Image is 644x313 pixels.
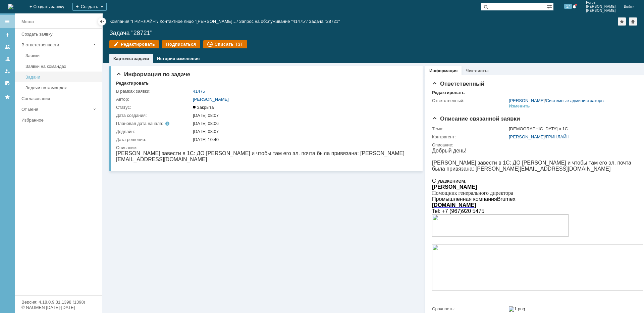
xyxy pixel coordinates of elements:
div: От меня [21,107,91,112]
div: Создать [72,3,107,11]
div: Избранное [21,118,91,123]
span: Рогов [586,1,616,5]
a: [PERSON_NAME] [193,97,229,102]
a: Системные администраторы [546,98,604,103]
a: Согласования [19,93,101,104]
div: Срочность: [432,306,507,312]
div: Дедлайн: [116,129,192,134]
span: 920 5 [30,60,43,66]
span: 4 [43,60,46,66]
div: © NAUMEN [DATE]-[DATE] [21,305,95,310]
a: Заявки в моей ответственности [2,54,13,64]
img: 1.png [509,306,525,312]
div: Тема: [432,126,507,132]
div: В ответственности [21,42,91,47]
span: [PERSON_NAME] [586,9,616,13]
div: Задача "28721" [109,30,637,36]
a: Создать заявку [19,29,101,39]
span: Расширенный поиск [547,3,553,9]
div: Плановая дата начала: [116,121,183,126]
a: ГРИНЛАЙН [546,134,570,139]
span: 967 [19,60,28,66]
a: 41475 [193,89,205,94]
div: Описание: [116,145,417,150]
span: 17 [564,4,572,9]
div: / [239,19,309,24]
a: [PERSON_NAME] [509,98,545,103]
div: Ответственный: [432,98,507,103]
span: Закрыта [193,105,214,110]
div: [DATE] 10:40 [193,137,416,142]
div: / [109,19,160,24]
a: Задачи [23,72,101,82]
span: 75 [46,60,52,66]
div: Дата создания: [116,113,192,118]
a: Мои заявки [2,66,13,77]
div: В рамках заявки: [116,89,192,94]
div: / [509,134,642,140]
div: [DATE] 08:07 [193,129,416,134]
a: Заявки на командах [2,42,13,52]
div: Задачи на командах [25,85,98,90]
div: Редактировать [116,81,149,86]
div: Заявки [25,53,98,58]
div: Согласования [21,96,98,101]
div: [DATE] 08:07 [193,113,416,118]
div: [DATE] 08:06 [193,121,416,126]
div: Сделать домашней страницей [629,17,637,26]
div: Описание: [432,142,643,148]
a: Мои согласования [2,78,13,89]
span: Ответственный [432,81,484,87]
span: ) [28,60,30,66]
a: Контактное лицо "[PERSON_NAME]… [160,19,237,24]
a: Карточка задачи [113,56,149,61]
div: Редактировать [432,90,465,95]
div: Задача "28721" [309,19,340,24]
a: Заявки на командах [23,61,101,72]
a: Перейти на домашнюю страницу [8,4,13,9]
div: Заявки на командах [25,64,98,69]
span: [PERSON_NAME] [586,5,616,9]
a: Компания "ГРИНЛАЙН" [109,19,157,24]
div: Скрыть меню [98,17,106,26]
div: Версия: 4.18.0.9.31.1398 (1398) [21,300,95,304]
div: / [509,98,604,103]
a: Запрос на обслуживание "41475" [239,19,307,24]
span: Информация по задаче [116,71,190,78]
div: Изменить [509,103,530,109]
a: Чек-листы [466,68,488,73]
a: Заявки [23,50,101,61]
img: logo [8,4,13,9]
a: История изменения [157,56,200,61]
span: Описание связанной заявки [432,116,520,122]
a: [PERSON_NAME] [509,134,545,139]
div: Контрагент: [432,134,507,140]
a: Задачи на командах [23,83,101,93]
div: Меню [21,18,34,26]
span: Brumex [65,48,84,54]
div: / [160,19,239,24]
div: [DEMOGRAPHIC_DATA] в 1С [509,126,642,132]
div: Добавить в избранное [618,17,626,26]
div: Создать заявку [21,32,98,37]
div: Статус: [116,105,192,110]
div: Дата решения: [116,137,192,142]
a: Информация [429,68,458,73]
a: Создать заявку [2,30,13,40]
div: Задачи [25,75,98,80]
div: Автор: [116,97,192,102]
